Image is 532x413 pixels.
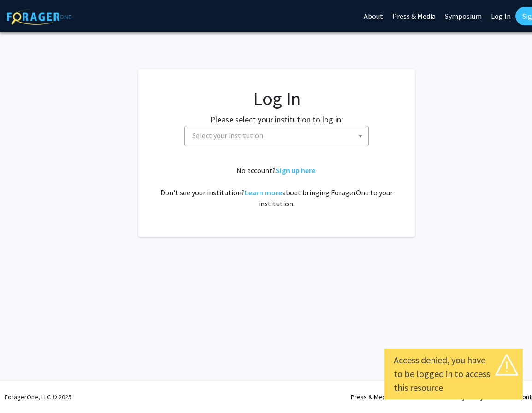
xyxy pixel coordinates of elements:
[189,126,368,145] span: Select your institution
[394,353,514,395] div: Access denied, you have to be logged in to access this resource
[192,131,263,140] span: Select your institution
[157,165,396,209] div: No account? . Don't see your institution? about bringing ForagerOne to your institution.
[7,9,71,25] img: ForagerOne Logo
[351,393,390,401] a: Press & Media
[5,381,71,413] div: ForagerOne, LLC © 2025
[493,372,525,406] iframe: Chat
[245,188,282,197] a: Learn more about bringing ForagerOne to your institution
[276,166,315,175] a: Sign up here
[157,87,396,110] h1: Log In
[210,113,343,126] label: Please select your institution to log in:
[184,126,369,146] span: Select your institution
